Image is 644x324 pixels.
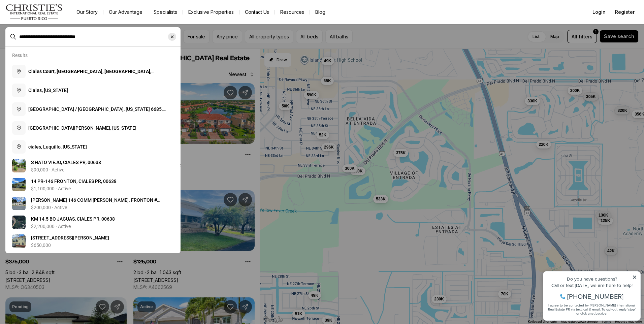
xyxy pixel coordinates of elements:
a: View details: CARR 146 COMM SEGUI BO. FRONTON #KM.HM 14.3 [9,194,176,213]
button: Ciales, [US_STATE] [9,81,176,100]
span: [STREET_ADDRESS][PERSON_NAME] [31,235,109,240]
span: S HATO VIEJO, CIALES PR, 00638 [31,160,101,165]
span: Ciales, [US_STATE] [28,88,68,93]
a: View details: 1800 CIALES ST. [9,232,176,251]
img: logo [5,4,63,20]
button: Contact Us [239,7,275,17]
button: ciales, Luquillo, [US_STATE] [9,137,176,156]
p: $650,000 [31,242,51,248]
span: Register [615,9,635,15]
div: Call or text [DATE], we are here to help! [7,22,97,26]
b: Ciales Court, [GEOGRAPHIC_DATA], [GEOGRAPHIC_DATA], [GEOGRAPHIC_DATA] [28,69,154,81]
div: Do you have questions? [7,15,97,20]
span: [GEOGRAPHIC_DATA][PERSON_NAME], [US_STATE] [28,125,136,131]
span: KM 14.5 BO JAGUAS, CIALES PR, 00638 [31,216,115,222]
p: $200,000 · Active [31,205,67,210]
p: $1,100,000 · Active [31,186,71,191]
span: ciales, Luquillo, [US_STATE] [28,144,87,150]
button: Register [611,5,639,19]
a: Blog [310,7,331,17]
a: View details: 14 PR-146 FRONTON [9,175,176,194]
span: 14 PR-146 FRONTON, CIALES PR, 00638 [31,179,117,184]
button: Ciales Court, [GEOGRAPHIC_DATA], [GEOGRAPHIC_DATA], [GEOGRAPHIC_DATA] [9,62,176,81]
span: [PERSON_NAME] 146 COMM [PERSON_NAME]. FRONTON #[DOMAIN_NAME] 14.3, CIALES PR, 00638 [31,197,160,209]
a: Resources [275,7,310,17]
a: Specialists [148,7,183,17]
span: Login [592,9,606,15]
a: View details: KM 14.5 BO JAGUAS [9,213,176,232]
span: I agree to be contacted by [PERSON_NAME] International Real Estate PR via text, call & email. To ... [8,41,96,54]
p: $90,000 · Active [31,167,64,172]
a: View details: S HATO VIEJO [9,156,176,175]
button: [GEOGRAPHIC_DATA][PERSON_NAME], [US_STATE] [9,119,176,137]
p: $2,200,000 · Active [31,224,71,229]
a: Our Advantage [103,7,148,17]
button: Clear search input [168,28,180,46]
p: Results [12,53,28,58]
span: [GEOGRAPHIC_DATA] / [GEOGRAPHIC_DATA], [US_STATE] 6685, [GEOGRAPHIC_DATA], [US_STATE] [28,106,166,119]
a: Exclusive Properties [183,7,239,17]
a: Our Story [71,7,103,17]
span: [PHONE_NUMBER] [28,32,84,38]
button: [GEOGRAPHIC_DATA] / [GEOGRAPHIC_DATA], [US_STATE] 6685, [GEOGRAPHIC_DATA], [US_STATE] [9,100,176,119]
button: Login [588,5,610,19]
